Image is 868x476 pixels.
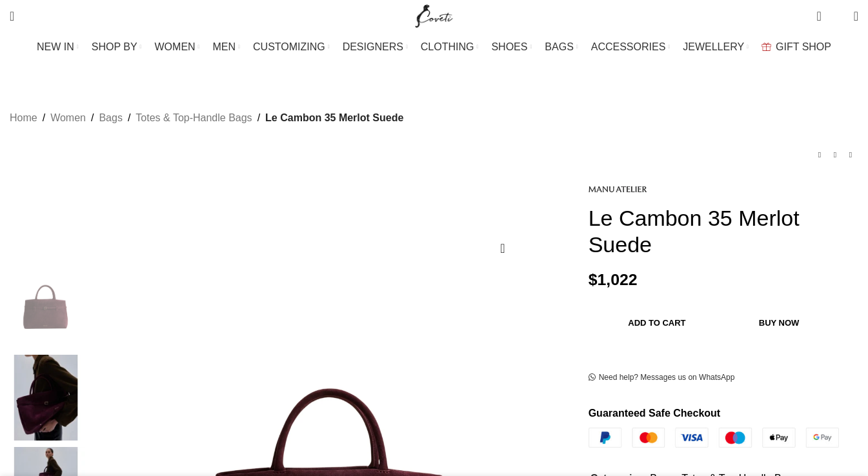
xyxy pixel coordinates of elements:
span: ACCESSORIES [591,41,666,53]
span: GIFT SHOP [776,41,831,53]
a: BAGS [545,34,578,60]
div: Main navigation [3,34,865,60]
span: CLOTHING [421,41,474,53]
div: My Wishlist [831,3,844,29]
span: SHOES [491,41,527,53]
a: SHOP BY [92,34,142,60]
a: Site logo [412,10,456,21]
img: guaranteed-safe-checkout-bordered.j [589,428,839,448]
span: CUSTOMIZING [253,41,325,53]
img: Manu Atelier [589,186,647,195]
h1: Le Cambon 35 Merlot Suede [589,205,858,258]
button: Buy now [725,310,833,337]
a: JEWELLERY [683,34,749,60]
span: MEN [213,41,236,53]
a: Home [10,110,37,126]
a: DESIGNERS [343,34,408,60]
a: SHOES [491,34,532,60]
a: Totes & Top-Handle Bags [136,110,252,126]
a: MEN [213,34,240,60]
nav: Breadcrumb [10,110,403,126]
a: WOMEN [155,34,200,60]
a: GIFT SHOP [762,34,831,60]
a: CLOTHING [421,34,479,60]
span: NEW IN [37,41,74,53]
a: Women [50,110,86,126]
img: GiftBag [762,43,771,51]
span: Le Cambon 35 Merlot Suede [265,110,403,126]
span: 0 [818,6,827,16]
strong: Guaranteed Safe Checkout [589,408,721,419]
span: WOMEN [155,41,196,53]
img: Le Cambon 35 Merlot Suede [6,263,85,348]
a: Search [3,3,21,29]
a: CUSTOMIZING [253,34,330,60]
bdi: 1,022 [589,271,638,288]
span: BAGS [545,41,573,53]
span: JEWELLERY [683,41,744,53]
a: Bags [99,110,122,126]
button: Add to cart [595,310,720,337]
a: Previous product [812,147,827,163]
img: Manu Atelier bags [6,355,85,441]
a: NEW IN [37,34,79,60]
a: Need help? Messages us on WhatsApp [589,373,735,383]
span: SHOP BY [92,41,137,53]
a: 0 [810,3,827,29]
span: $ [589,271,598,288]
a: ACCESSORIES [591,34,671,60]
span: 0 [834,13,843,23]
a: Next product [843,147,858,163]
span: DESIGNERS [343,41,403,53]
